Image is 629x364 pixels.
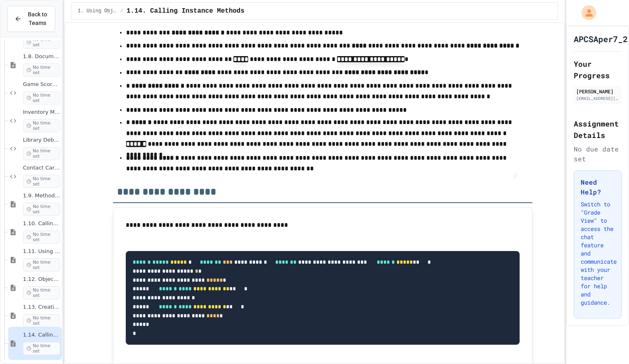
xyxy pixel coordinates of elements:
[23,248,60,255] span: 1.11. Using the Math Class
[23,109,60,116] span: Inventory Management System
[574,144,622,164] div: No due date set
[23,203,60,216] span: No time set
[23,276,60,283] span: 1.12. Objects - Instances of Classes
[573,3,598,22] div: My Account
[23,165,60,172] span: Contact Card Creator
[23,91,60,104] span: No time set
[7,6,55,32] button: Back to Teams
[23,220,60,227] span: 1.10. Calling Class Methods
[576,88,619,95] div: [PERSON_NAME]
[23,119,60,132] span: No time set
[23,137,60,144] span: Library Debugger Challenge
[27,10,48,27] span: Back to Teams
[23,36,60,49] span: No time set
[127,6,244,16] span: 1.14. Calling Instance Methods
[23,342,60,355] span: No time set
[23,175,60,188] span: No time set
[78,8,117,14] span: 1. Using Objects and Methods
[574,58,622,81] h2: Your Progress
[23,53,60,60] span: 1.8. Documentation with Comments and Preconditions
[23,192,60,199] span: 1.9. Method Signatures
[23,314,60,327] span: No time set
[23,81,60,88] span: Game Score Tracker
[23,231,60,244] span: No time set
[23,286,60,299] span: No time set
[574,118,622,141] h2: Assignment Details
[120,8,123,14] span: /
[23,304,60,311] span: 1.13. Creating and Initializing Objects: Constructors
[581,177,615,197] h3: Need Help?
[23,63,60,77] span: No time set
[23,258,60,271] span: No time set
[576,95,619,102] div: [EMAIL_ADDRESS][DOMAIN_NAME]
[581,200,615,307] p: Switch to "Grade View" to access the chat feature and communicate with your teacher for help and ...
[23,332,60,339] span: 1.14. Calling Instance Methods
[23,147,60,160] span: No time set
